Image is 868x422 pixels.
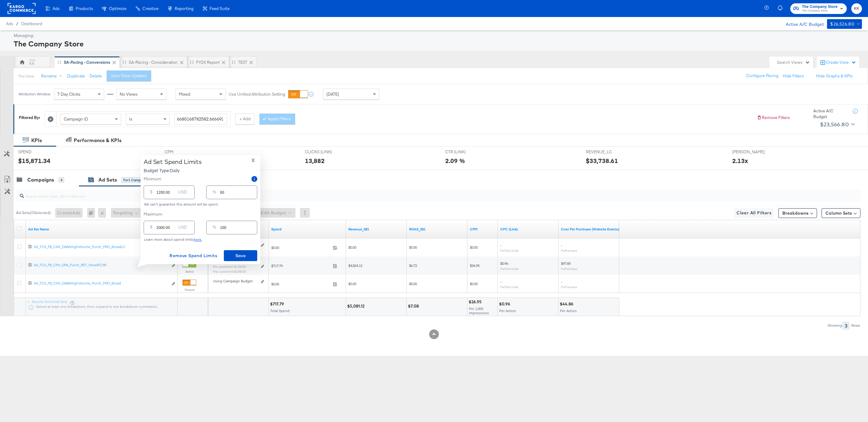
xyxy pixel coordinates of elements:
[305,156,325,165] div: 13,882
[271,227,343,232] a: The total amount spent to date.
[778,208,817,218] button: Breakdowns
[500,279,501,284] span: -
[235,114,255,124] button: + Add
[826,60,856,66] div: Create View
[144,237,257,242] div: Learn more about spend limits
[820,120,849,129] div: $23,566.80
[148,223,155,234] div: $
[802,9,838,13] span: The Company Store
[76,6,93,11] span: Products
[144,167,202,173] p: Budget Type: Daily
[226,252,255,260] span: Save
[213,279,259,284] div: Using Campaign Budget
[249,158,257,163] button: X
[109,6,126,11] span: Optimize
[58,60,61,64] div: Drag to reorder tab
[843,322,849,329] div: 3
[57,91,80,97] span: 7 Day Clicks
[499,301,512,307] div: $0.96
[348,245,356,250] span: $0.00
[37,71,68,82] button: Rename
[469,299,484,305] div: $26.95
[305,149,350,155] span: CLICKS (LINK)
[827,323,843,328] div: Showing:
[120,91,138,97] span: No Views
[59,177,64,183] div: 4
[194,237,202,242] a: here.
[123,60,126,64] div: Drag to reorder tab
[500,261,508,266] span: $0.96
[174,114,227,125] input: Enter a search term
[500,227,556,232] a: The average cost for each link click you've received from your ad.
[224,250,257,261] button: Save
[67,73,85,79] button: Duplicate
[27,176,54,183] div: Campaigns
[348,281,356,286] span: $0.00
[14,39,860,49] div: The Company Store
[790,3,847,14] button: The Company StoreThe Company Store
[176,223,189,234] div: USD
[470,227,495,232] a: The average cost you've paid to have 1,000 impressions of your ad.
[142,6,159,11] span: Creative
[561,227,619,232] a: The average cost for each purchase tracked by your Custom Audience pixel on your website after pe...
[499,308,516,313] span: Per Action
[34,263,168,267] div: SA_TCS_FB_CNV_DPA_Purch_RET_ViewATC90
[251,156,255,165] span: X
[561,249,577,252] sub: Per Purchase
[129,116,132,122] span: Is
[409,263,417,268] span: $6.72
[409,227,465,232] a: ROAS_281
[470,245,478,250] span: $0.00
[183,270,196,274] label: Active
[175,6,193,11] span: Reporting
[213,270,246,273] sub: Max. spend limit : $2,000.00
[14,33,860,39] div: Managing:
[176,188,189,199] div: USD
[779,19,824,28] div: Active A/C Budget
[854,5,859,12] span: KK
[822,208,860,218] button: Column Sets
[586,156,618,165] div: $33,738.61
[561,279,562,284] span: -
[561,243,562,247] span: -
[818,120,856,129] button: $23,566.80
[34,244,168,249] div: SA_TCS_FB_CNV_DABAHighVolume_Purch_PRO_BroadLC
[98,176,117,183] div: Ad Sets
[90,73,102,79] button: Delete
[34,244,168,251] a: SA_TCS_FB_CNV_DABAHighVolume_Purch_PRO_BroadLC
[144,202,257,206] div: We can't guarantee this amount will be spent.
[64,116,88,122] span: Campaign ID
[326,91,339,97] span: [DATE]
[500,249,518,252] sub: Per Click (Link)
[53,6,60,11] span: Ads
[500,285,518,289] sub: Per Click (Link)
[64,60,110,65] div: SA-Pacing - Conversions
[586,149,631,155] span: REVENUE_LC
[469,306,489,315] span: Per 1,000 Impressions
[560,301,575,307] div: $44.86
[830,20,854,28] div: $26,526.80
[470,263,480,268] span: $26.95
[271,264,330,268] span: $717.79
[271,282,330,286] span: $0.00
[34,263,168,269] a: SA_TCS_FB_CNV_DPA_Purch_RET_ViewATC90
[129,60,178,65] div: SA-Pacing - Consideration
[470,281,478,286] span: $0.00
[24,188,781,199] input: Search Ad Set Name, ID or Objective
[777,60,810,65] div: Search Views
[165,149,210,155] span: CPM
[827,19,862,29] button: $26,526.80
[742,70,783,81] button: Configure Pacing
[21,21,42,26] a: Dashboard
[169,252,217,260] span: Remove Spend Limits
[500,267,518,271] sub: Per Click (Link)
[734,208,774,218] button: Clear All Filters
[561,267,577,271] sub: Per Purchase
[121,177,150,183] div: for 1 Campaign
[13,21,21,26] span: /
[445,149,491,155] span: CTR (LINK)
[348,227,404,232] a: Revenue_281
[816,73,853,79] button: Hide Graphs & KPIs
[179,91,190,97] span: Mixed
